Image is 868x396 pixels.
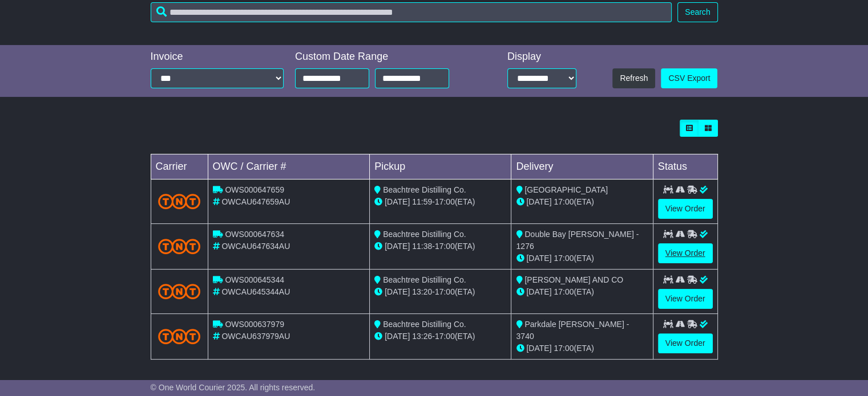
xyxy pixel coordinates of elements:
[385,197,410,206] span: [DATE]
[385,332,410,341] span: [DATE]
[412,332,432,341] span: 13:26
[677,2,717,22] button: Search
[158,284,201,299] img: TNT_Domestic.png
[221,287,290,296] span: OWCAU645344AU
[295,51,477,63] div: Custom Date Range
[554,197,574,206] span: 17:00
[435,242,455,251] span: 17:00
[383,320,466,329] span: Beachtree Distilling Co.
[221,332,290,341] span: OWCAU637979AU
[516,196,648,208] div: (ETA)
[658,199,713,219] a: View Order
[526,197,551,206] span: [DATE]
[208,154,370,179] td: OWC / Carrier #
[151,383,316,392] span: © One World Courier 2025. All rights reserved.
[554,287,574,296] span: 17:00
[221,242,290,251] span: OWCAU647634AU
[658,243,713,263] a: View Order
[221,197,290,206] span: OWCAU647659AU
[225,275,284,284] span: OWS000645344
[524,275,623,284] span: [PERSON_NAME] AND CO
[516,342,648,354] div: (ETA)
[412,197,432,206] span: 11:59
[526,344,551,353] span: [DATE]
[374,330,506,342] div: - (ETA)
[374,196,506,208] div: - (ETA)
[612,68,655,88] button: Refresh
[526,254,551,263] span: [DATE]
[225,320,284,329] span: OWS000637979
[383,230,466,239] span: Beachtree Distilling Co.
[412,287,432,296] span: 13:20
[383,275,466,284] span: Beachtree Distilling Co.
[658,289,713,309] a: View Order
[225,230,284,239] span: OWS000647634
[435,287,455,296] span: 17:00
[412,242,432,251] span: 11:38
[370,154,511,179] td: Pickup
[554,344,574,353] span: 17:00
[374,240,506,252] div: - (ETA)
[385,287,410,296] span: [DATE]
[511,154,653,179] td: Delivery
[158,239,201,254] img: TNT_Domestic.png
[516,230,639,251] span: Double Bay [PERSON_NAME] - 1276
[516,320,629,341] span: Parkdale [PERSON_NAME] - 3740
[516,286,648,298] div: (ETA)
[524,185,608,194] span: [GEOGRAPHIC_DATA]
[151,154,208,179] td: Carrier
[516,252,648,264] div: (ETA)
[374,286,506,298] div: - (ETA)
[385,242,410,251] span: [DATE]
[507,51,576,63] div: Display
[158,329,201,344] img: TNT_Domestic.png
[554,254,574,263] span: 17:00
[435,332,455,341] span: 17:00
[225,185,284,194] span: OWS000647659
[383,185,466,194] span: Beachtree Distilling Co.
[658,333,713,353] a: View Order
[653,154,717,179] td: Status
[158,194,201,209] img: TNT_Domestic.png
[526,287,551,296] span: [DATE]
[661,68,717,88] a: CSV Export
[435,197,455,206] span: 17:00
[151,51,284,63] div: Invoice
